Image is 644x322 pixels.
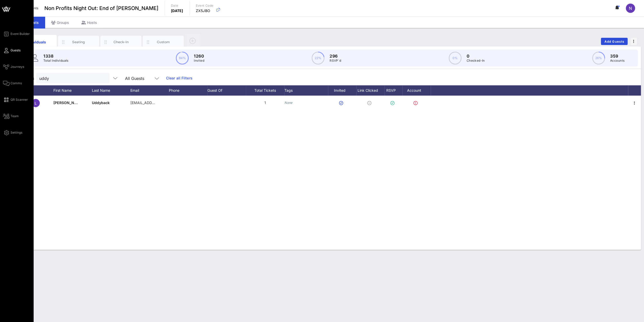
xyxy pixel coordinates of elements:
div: Hosts [75,17,103,28]
i: None [284,101,293,105]
span: Comms [11,81,22,86]
p: 359 [610,53,624,59]
div: Account [402,85,431,96]
a: Clear all Filters [166,75,193,81]
div: N [626,4,635,13]
div: Check-In [110,40,132,44]
p: Total Individuals [43,58,69,63]
p: ZX5JBO [196,8,214,13]
div: Guest Of [207,85,246,96]
p: 1338 [43,53,69,59]
span: Settings [11,130,22,135]
span: Team [11,114,19,118]
p: Checked-In [467,58,485,63]
a: Comms [3,80,22,86]
p: Date [171,3,183,8]
a: Settings [3,130,22,136]
div: First Name [53,85,92,96]
div: Invited [328,85,356,96]
p: RSVP`d [330,58,341,63]
div: Individuals [25,39,48,45]
a: Journeys [3,64,24,70]
div: Phone [169,85,207,96]
span: [EMAIL_ADDRESS][DOMAIN_NAME] [130,100,192,105]
button: Add Guests [601,38,628,45]
a: Team [3,113,19,119]
div: Groups [45,17,75,28]
p: 296 [330,53,341,59]
div: All Guests [122,73,163,83]
a: Event Builder [3,31,30,37]
p: Invited [194,58,204,63]
span: Uddyback [92,100,110,105]
a: QR Scanner [3,97,28,103]
div: Total Tickets [246,85,284,96]
p: [DATE] [171,8,183,13]
div: Tags [284,85,328,96]
div: Custom [152,40,175,44]
div: RSVP [385,85,402,96]
span: Event Builder [11,32,30,36]
span: QR Scanner [11,97,28,102]
p: Event Code [196,3,214,8]
div: Last Name [92,85,130,96]
div: 1 [246,96,284,110]
span: N [629,6,632,11]
span: Guests [11,48,21,53]
span: [PERSON_NAME] [53,100,84,105]
span: Add Guests [604,40,624,43]
p: Accounts [610,58,624,63]
span: L [35,101,37,105]
span: Journeys [11,65,24,69]
p: 1260 [194,53,204,59]
div: All Guests [125,76,144,81]
span: Non Profits Night Out: End of [PERSON_NAME] [44,4,158,12]
p: 0 [467,53,485,59]
div: Seating [67,40,90,44]
div: Link Clicked [356,85,385,96]
div: Email [130,85,169,96]
a: Guests [3,47,21,53]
